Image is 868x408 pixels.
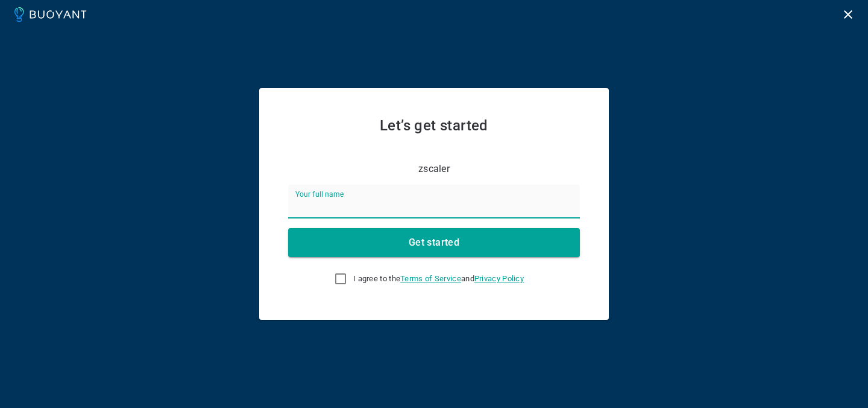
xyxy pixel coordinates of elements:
a: Logout [838,8,858,19]
a: Privacy Policy [474,274,524,283]
h4: Get started [409,237,459,249]
a: Terms of Service [400,274,461,283]
button: Logout [838,4,858,25]
label: Your full name [295,189,344,199]
button: Get started [288,228,580,257]
h2: Let’s get started [288,117,580,134]
span: I agree to the and [353,274,524,284]
p: zscaler [418,163,450,175]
